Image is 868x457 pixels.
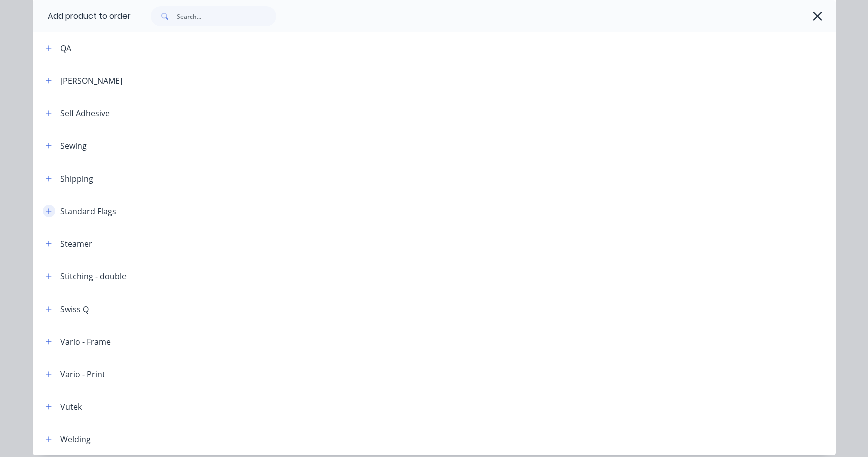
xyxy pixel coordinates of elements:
div: [PERSON_NAME] [60,75,122,87]
input: Search... [177,6,276,26]
div: Stitching - double [60,270,127,282]
div: Swiss Q [60,303,89,315]
div: Vario - Frame [60,336,111,348]
div: Standard Flags [60,205,116,217]
div: Vario - Print [60,368,105,380]
div: Welding [60,433,91,445]
div: Shipping [60,173,93,185]
div: Sewing [60,140,87,152]
div: Self Adhesive [60,107,110,119]
div: Steamer [60,238,92,250]
div: QA [60,42,71,54]
div: Vutek [60,401,82,413]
